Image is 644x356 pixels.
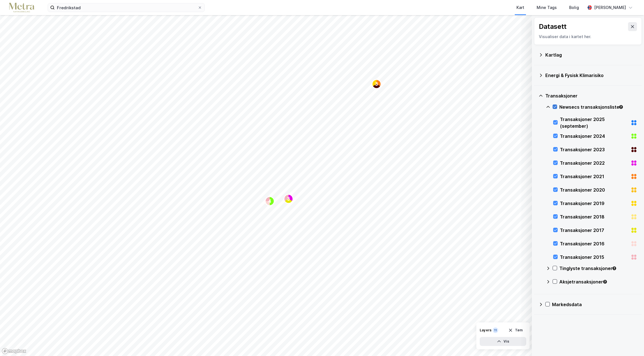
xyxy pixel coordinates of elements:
div: Transaksjoner 2020 [560,187,628,193]
text: 4 [269,199,271,204]
div: Transaksjoner 2018 [560,213,628,220]
button: Tøm [505,326,526,335]
div: Energi & Fysisk Klimarisiko [545,72,637,79]
div: Tinglyste transaksjoner [559,265,637,272]
div: Bolig [569,4,579,11]
div: Transaksjoner 2017 [560,227,628,234]
div: Datasett [539,22,567,31]
div: Aksjetransaksjoner [559,278,637,285]
div: Map marker [265,197,274,206]
div: Transaksjoner 2015 [560,254,628,260]
div: Map marker [284,194,293,203]
input: Søk på adresse, matrikkel, gårdeiere, leietakere eller personer [55,3,198,12]
div: Transaksjoner 2021 [560,173,628,180]
div: 11 [493,327,498,333]
div: Newsecs transaksjonsliste [559,104,637,110]
div: Map marker [372,80,381,89]
div: Visualiser data i kartet her. [539,33,637,40]
text: 3 [287,197,290,201]
div: Tooltip anchor [612,266,617,271]
iframe: Chat Widget [616,329,644,356]
div: Transaksjoner 2019 [560,200,628,207]
div: Transaksjoner 2023 [560,146,628,153]
div: Transaksjoner 2024 [560,133,628,139]
div: Kontrollprogram for chat [616,329,644,356]
div: Transaksjoner [545,92,637,99]
div: Transaksjoner 2022 [560,160,628,166]
div: [PERSON_NAME] [594,4,626,11]
a: Mapbox homepage [2,348,26,354]
div: Layers [480,328,491,332]
div: Tooltip anchor [603,279,608,284]
div: Transaksjoner 2016 [560,240,628,247]
div: Kart [516,4,524,11]
div: Transaksjoner 2025 (september) [560,116,628,129]
text: 3 [375,82,378,87]
div: Tooltip anchor [618,104,624,110]
div: Kartlag [545,52,637,58]
img: metra-logo.256734c3b2bbffee19d4.png [9,3,34,13]
div: Mine Tags [537,4,557,11]
div: Markedsdata [552,301,637,308]
button: Vis [480,337,526,346]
